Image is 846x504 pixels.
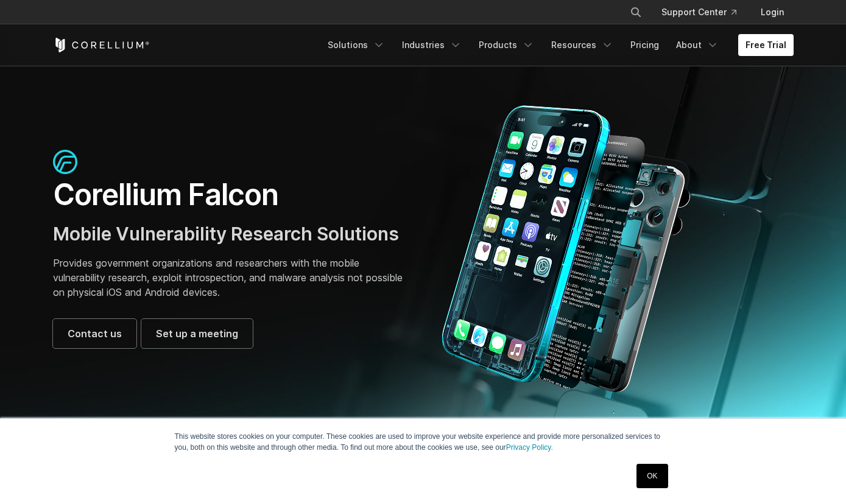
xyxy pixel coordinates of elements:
[738,34,794,56] a: Free Trial
[53,38,150,52] a: Corellium Home
[156,326,238,341] span: Set up a meeting
[395,34,469,56] a: Industries
[53,223,399,245] span: Mobile Vulnerability Research Solutions
[751,1,794,23] a: Login
[320,34,794,56] div: Navigation Menu
[141,319,253,348] a: Set up a meeting
[636,464,668,488] a: OK
[669,34,726,56] a: About
[53,177,411,213] h1: Corellium Falcon
[53,319,136,348] a: Contact us
[471,34,541,56] a: Products
[544,34,621,56] a: Resources
[435,105,697,393] img: Corellium_Falcon Hero 1
[506,443,553,452] a: Privacy Policy.
[53,150,77,174] img: falcon-icon
[320,34,392,56] a: Solutions
[615,1,794,23] div: Navigation Menu
[175,431,672,453] p: This website stores cookies on your computer. These cookies are used to improve your website expe...
[623,34,666,56] a: Pricing
[68,326,122,341] span: Contact us
[652,1,746,23] a: Support Center
[625,1,647,23] button: Search
[53,256,411,299] p: Provides government organizations and researchers with the mobile vulnerability research, exploit...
